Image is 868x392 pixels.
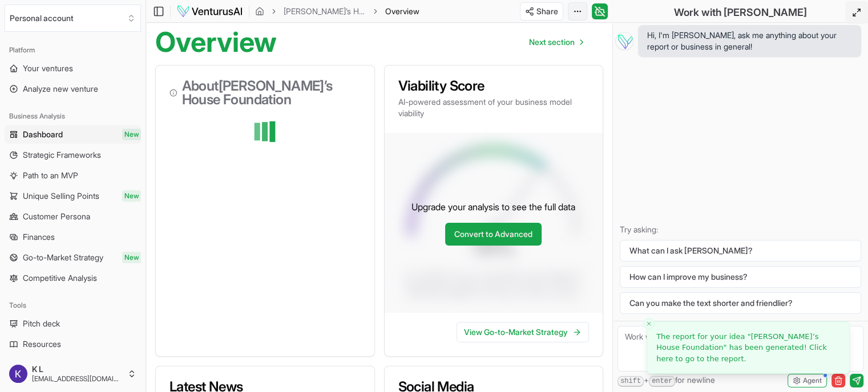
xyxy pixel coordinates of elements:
img: ACg8ocIP2aCN4ZDJMmzrqtInFmAk7cKUmXMUSLMyNK5qt1T1lKcl0A=s96-c [9,365,27,383]
button: Can you make the text shorter and friendlier? [620,292,861,314]
span: Agent [803,376,822,385]
img: Vera [615,32,633,50]
div: Business Analysis [5,107,141,125]
div: Tools [5,296,141,315]
span: Competitive Analysis [23,272,97,284]
span: Go-to-Market Strategy [23,252,103,263]
h1: Overview [155,28,277,56]
button: Close toast [643,318,655,329]
a: Analyze new venture [5,80,141,98]
button: How can I improve my business? [620,266,861,288]
span: Strategic Frameworks [23,149,101,161]
span: [PERSON_NAME]’s House Foundation [656,332,818,352]
button: Select an organization [5,5,141,32]
p: Upgrade your analysis to see the full data [411,200,575,214]
a: Go-to-Market StrategyNew [5,248,141,267]
div: Platform [5,41,141,59]
a: Resources [5,335,141,353]
span: Overview [385,6,419,17]
a: Finances [5,228,141,246]
a: Competitive Analysis [5,269,141,287]
a: [PERSON_NAME]’s House Foundation [284,6,366,17]
span: Share [536,6,558,17]
span: + for newline [617,374,715,387]
a: DashboardNew [5,125,141,144]
a: Unique Selling PointsNew [5,187,141,205]
span: The report for your idea " " has been generated! Click here to go to the report. [656,332,827,363]
a: Strategic Frameworks [5,146,141,164]
span: Customer Persona [23,211,90,222]
nav: pagination [520,31,592,54]
span: Finances [23,231,55,243]
span: New [122,252,141,263]
span: Path to an MVP [23,170,78,181]
kbd: enter [649,376,675,387]
h3: About [PERSON_NAME]’s House Foundation [169,79,361,107]
kbd: shift [617,376,644,387]
span: Resources [23,338,61,350]
h3: Viability Score [398,79,590,93]
span: Unique Selling Points [23,190,99,202]
a: Path to an MVP [5,166,141,185]
span: Hi, I'm [PERSON_NAME], ask me anything about your report or business in general! [647,30,852,52]
span: Analyze new venture [23,83,98,95]
img: logo [176,5,243,18]
a: Pitch deck [5,315,141,333]
span: New [122,190,141,202]
button: K L[EMAIL_ADDRESS][DOMAIN_NAME] [5,360,141,387]
span: Pitch deck [23,318,60,329]
button: Agent [788,374,827,387]
span: Next section [529,36,575,48]
span: New [122,129,141,140]
a: Go to next page [520,31,592,54]
span: Dashboard [23,129,63,140]
a: Your ventures [5,59,141,77]
button: What can I ask [PERSON_NAME]? [620,240,861,262]
a: View Go-to-Market Strategy [457,322,589,342]
span: [EMAIL_ADDRESS][DOMAIN_NAME] [32,374,123,383]
p: Try asking: [620,224,861,235]
a: The report for your idea "[PERSON_NAME]’s House Foundation" has been generated! Click here to go ... [656,331,840,365]
button: Share [520,2,563,21]
span: K L [32,364,123,374]
a: Customer Persona [5,207,141,226]
h2: Work with [PERSON_NAME] [674,5,807,21]
a: Convert to Advanced [445,223,542,246]
nav: breadcrumb [255,6,419,17]
span: Your ventures [23,63,73,74]
p: AI-powered assessment of your business model viability [398,96,590,119]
